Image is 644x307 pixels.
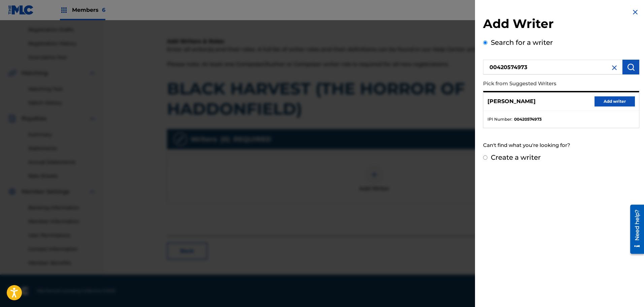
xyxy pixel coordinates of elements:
img: MLC Logo [8,5,34,15]
img: Top Rightsholders [60,6,68,14]
strong: 00420574973 [514,116,542,122]
h2: Add Writer [483,16,639,33]
span: 6 [102,7,105,13]
span: Members [72,6,105,14]
label: Search for a writer [491,38,553,47]
p: [PERSON_NAME] [487,97,536,105]
img: close [610,64,618,72]
iframe: Chat Widget [610,275,644,307]
img: Search Works [627,63,635,71]
p: Pick from Suggested Writers [483,76,601,91]
span: IPI Number : [487,116,512,122]
input: Search writer's name or IPI Number [483,60,622,74]
iframe: Resource Center [625,202,644,256]
div: Can't find what you're looking for? [483,138,639,153]
label: Create a writer [491,153,541,161]
button: Add writer [595,96,635,106]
